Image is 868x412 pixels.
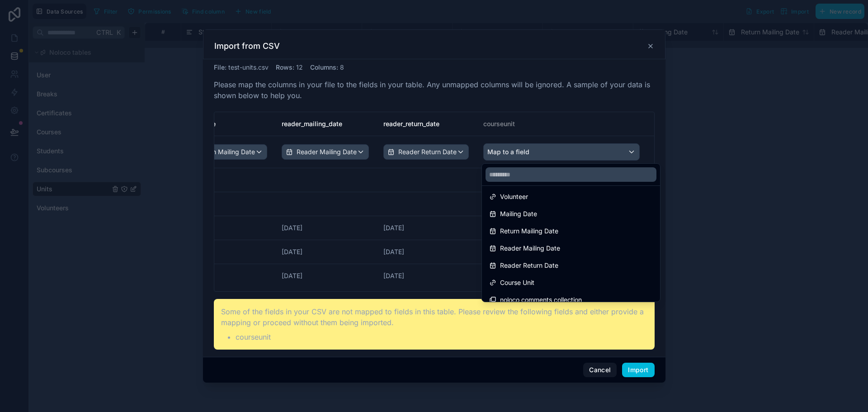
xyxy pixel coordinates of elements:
span: Course Unit [500,277,534,288]
span: Volunteer [500,191,528,202]
span: noloco comments collection [500,294,582,305]
span: Mailing Date [500,208,537,219]
span: Reader Mailing Date [500,243,560,254]
span: Reader Return Date [500,260,558,271]
span: Return Mailing Date [500,226,558,237]
div: scrollable content [214,112,654,291]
